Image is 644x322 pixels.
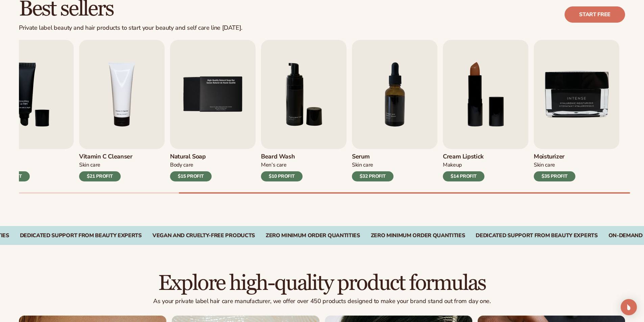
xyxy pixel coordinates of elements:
[534,162,575,169] div: Skin Care
[534,153,575,160] h3: Moisturizer
[565,6,625,23] a: Start free
[261,162,303,169] div: Men’s Care
[19,24,242,32] div: Private label beauty and hair products to start your beauty and self care line [DATE].
[261,40,347,181] a: 6 / 9
[352,153,393,160] h3: Serum
[79,40,165,181] a: 4 / 9
[352,40,437,181] a: 7 / 9
[352,171,393,181] div: $32 PROFIT
[621,299,637,315] div: Open Intercom Messenger
[371,232,465,239] div: Zero Minimum Order QuantitieS
[170,162,212,169] div: Body Care
[79,171,121,181] div: $21 PROFIT
[534,40,619,181] a: 9 / 9
[261,171,303,181] div: $10 PROFIT
[261,153,303,160] h3: Beard Wash
[534,171,575,181] div: $35 PROFIT
[352,162,393,169] div: Skin Care
[266,232,360,239] div: Zero Minimum Order QuantitieS
[443,153,484,160] h3: Cream Lipstick
[79,153,133,160] h3: Vitamin C Cleanser
[476,232,597,239] div: Dedicated Support From Beauty Experts
[443,162,484,169] div: Makeup
[170,40,256,181] a: 5 / 9
[443,40,528,181] a: 8 / 9
[443,171,484,181] div: $14 PROFIT
[79,162,133,169] div: Skin Care
[19,298,625,305] p: As your private label hair care manufacturer, we offer over 450 products designed to make your br...
[152,232,255,239] div: Vegan and Cruelty-Free Products
[20,232,142,239] div: DEDICATED SUPPORT FROM BEAUTY EXPERTS
[170,153,212,160] h3: Natural Soap
[170,171,212,181] div: $15 PROFIT
[19,272,625,295] h2: Explore high-quality product formulas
